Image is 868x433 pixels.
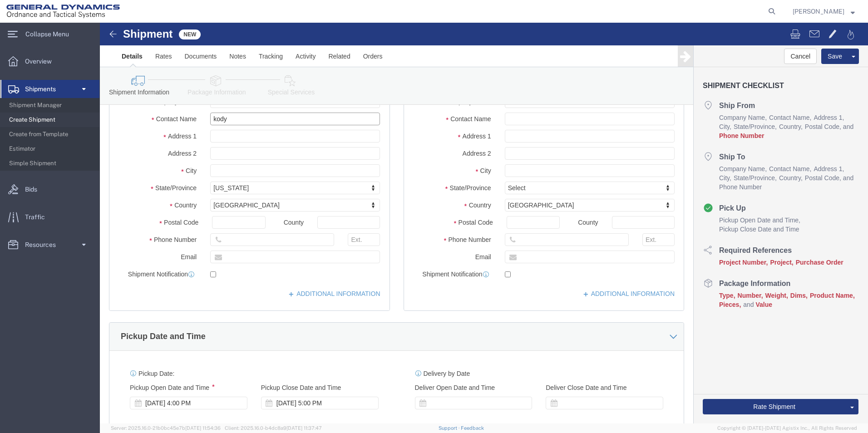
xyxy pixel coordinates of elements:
[286,425,322,431] span: [DATE] 11:37:47
[0,236,99,254] a: Resources
[793,6,844,16] span: Alfred Clark
[100,23,868,423] iframe: FS Legacy Container
[9,111,93,129] span: Create Shipment
[9,125,93,143] span: Create from Template
[25,52,58,70] span: Overview
[225,425,322,431] span: Client: 2025.16.0-b4dc8a9
[25,180,44,198] span: Bids
[0,208,99,226] a: Traffic
[0,52,99,70] a: Overview
[9,154,93,172] span: Simple Shipment
[717,424,857,432] span: Copyright © [DATE]-[DATE] Agistix Inc., All Rights Reserved
[6,5,120,18] img: logo
[9,140,93,158] span: Estimator
[25,208,51,226] span: Traffic
[0,180,99,198] a: Bids
[25,80,62,98] span: Shipments
[9,96,93,114] span: Shipment Manager
[111,425,221,431] span: Server: 2025.16.0-21b0bc45e7b
[439,425,461,431] a: Support
[185,425,221,431] span: [DATE] 11:54:36
[0,80,99,98] a: Shipments
[25,236,62,254] span: Resources
[792,6,855,17] button: [PERSON_NAME]
[25,25,75,43] span: Collapse Menu
[461,425,484,431] a: Feedback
